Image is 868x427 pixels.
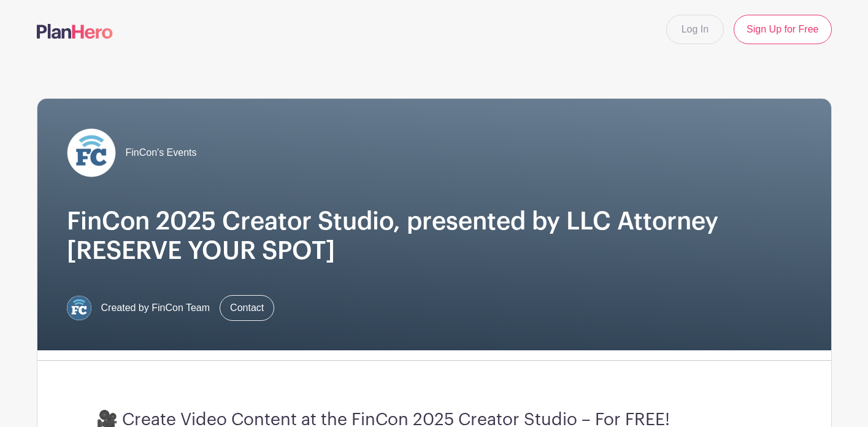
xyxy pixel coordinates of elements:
[67,207,802,266] h1: FinCon 2025 Creator Studio, presented by LLC Attorney [RESERVE YOUR SPOT]
[37,24,113,39] img: logo-507f7623f17ff9eddc593b1ce0a138ce2505c220e1c5a4e2b4648c50719b7d32.svg
[666,15,724,44] a: Log In
[126,145,197,160] span: FinCon's Events
[734,15,831,44] a: Sign Up for Free
[220,295,274,321] a: Contact
[101,301,210,315] span: Created by FinCon Team
[67,128,116,177] img: FC%20circle_white.png
[67,296,91,320] img: FC%20circle.png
